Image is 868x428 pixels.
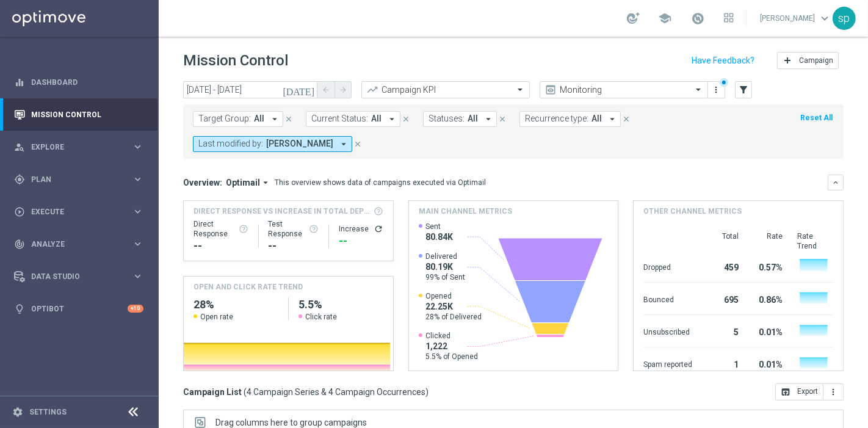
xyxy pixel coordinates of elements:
span: 99% of Sent [425,272,465,282]
i: arrow_drop_down [386,114,397,125]
div: Test Response [268,219,319,239]
a: Dashboard [31,66,143,98]
span: Opened [425,291,482,301]
div: Data Studio keyboard_arrow_right [13,272,144,281]
a: Mission Control [31,98,143,131]
button: close [283,112,294,126]
span: 1,222 [425,341,478,352]
a: Optibot [31,292,128,325]
div: Analyze [14,239,132,250]
div: Unsubscribed [643,321,692,341]
i: arrow_drop_down [260,177,271,188]
div: Total [707,231,739,251]
button: close [400,112,411,126]
i: play_circle_outline [14,206,25,217]
button: close [497,112,508,126]
button: filter_alt [735,81,752,98]
div: 0.86% [753,289,783,308]
div: 1 [707,354,739,373]
button: Last modified by: [PERSON_NAME] arrow_drop_down [193,136,352,152]
div: Data Studio [14,271,132,282]
div: 5 [707,321,739,341]
button: arrow_forward [335,81,352,98]
span: Data Studio [31,273,132,280]
button: play_circle_outline Execute keyboard_arrow_right [13,207,144,217]
span: Explore [31,143,132,151]
span: Clicked [425,331,478,341]
span: ) [425,386,429,397]
span: Delivered [425,252,465,261]
i: track_changes [14,239,25,250]
span: Last modified by: [198,139,263,149]
div: Direct Response [193,219,248,239]
div: 0.01% [753,354,783,373]
i: close [498,115,507,123]
h3: Overview: [183,177,222,188]
span: All [468,114,478,124]
i: person_search [14,142,25,153]
span: Execute [31,208,132,216]
button: keyboard_arrow_down [828,175,844,190]
div: Rate Trend [797,231,833,251]
span: Recurrence type: [525,114,588,124]
span: All [371,114,382,124]
button: refresh [374,224,383,234]
button: Current Status: All arrow_drop_down [306,111,400,127]
span: Statuses: [429,114,465,124]
div: Increase [339,224,383,234]
div: gps_fixed Plan keyboard_arrow_right [13,175,144,184]
div: track_changes Analyze keyboard_arrow_right [13,239,144,249]
span: Plan [31,176,132,183]
div: There are unsaved changes [720,78,728,87]
div: Rate [753,231,783,251]
button: open_in_browser Export [775,383,823,401]
i: equalizer [14,77,25,88]
div: 695 [707,289,739,308]
div: -- [268,239,319,253]
h4: OPEN AND CLICK RATE TREND [193,281,303,292]
span: Target Group: [198,114,251,124]
button: more_vert [823,383,844,401]
div: -- [193,239,248,253]
i: close [284,115,293,123]
span: All [254,114,264,124]
h2: 28% [193,297,278,312]
div: This overview shows data of campaigns executed via Optimail [275,177,486,188]
div: Spam reported [643,354,692,373]
button: Mission Control [13,110,144,120]
div: Dropped [643,256,692,276]
span: 28% of Delivered [425,312,482,322]
i: open_in_browser [781,387,790,397]
i: [DATE] [283,84,316,95]
i: arrow_drop_down [338,139,349,150]
span: school [658,12,671,25]
button: lightbulb Optibot +10 [13,304,144,314]
h2: 5.5% [298,297,383,312]
button: Target Group: All arrow_drop_down [193,111,283,127]
i: close [353,140,362,148]
div: Mission Control [14,98,143,131]
i: keyboard_arrow_right [132,173,143,185]
div: sp [833,7,856,30]
span: 80.19K [425,261,465,272]
input: Select date range [183,81,317,98]
i: arrow_drop_down [483,114,494,125]
span: Click rate [305,312,337,322]
i: keyboard_arrow_right [132,270,143,282]
span: 5.5% of Opened [425,352,478,361]
span: Drag columns here to group campaigns [215,418,367,427]
ng-select: Campaign KPI [361,81,530,98]
span: Direct Response VS Increase In Total Deposit Amount [193,206,370,217]
span: keyboard_arrow_down [818,12,831,25]
i: keyboard_arrow_down [831,178,840,187]
button: Optimail arrow_drop_down [222,177,275,188]
i: add [783,56,792,65]
h4: Other channel metrics [643,206,742,217]
button: Reset All [799,111,834,125]
button: close [352,137,363,151]
input: Have Feedback? [692,56,754,65]
i: trending_up [366,84,378,96]
div: 459 [707,256,739,276]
